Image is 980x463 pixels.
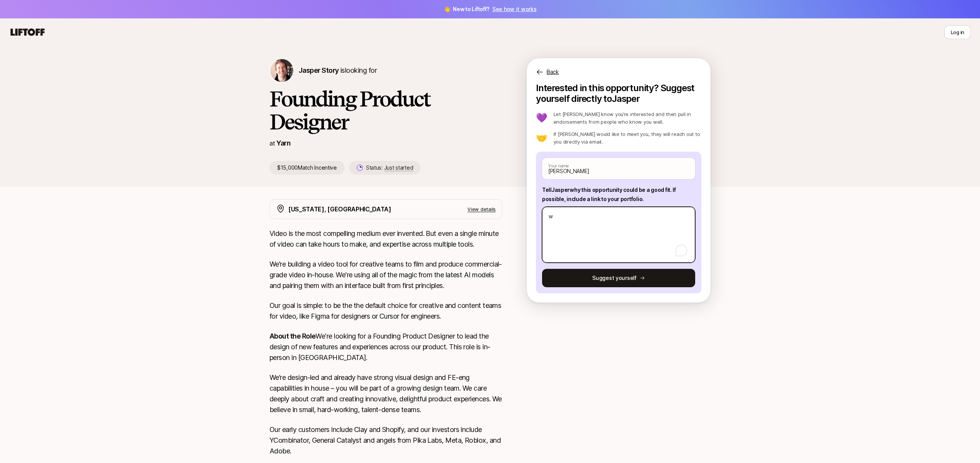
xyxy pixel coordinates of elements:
strong: About the Role [269,332,315,340]
img: Jasper Story [270,59,293,82]
p: If [PERSON_NAME] would like to meet you, they will reach out to you directly via email. [554,130,701,146]
button: Log in [944,25,971,39]
span: Jasper Story [299,66,339,74]
p: Back [547,67,559,77]
p: is looking for [299,65,377,76]
textarea: To enrich screen reader interactions, please activate Accessibility in Grammarly extension settings [542,207,695,263]
p: Status: [366,163,413,172]
p: [US_STATE], [GEOGRAPHIC_DATA] [288,204,391,214]
p: We're looking for a Founding Product Designer to lead the design of new features and experiences ... [269,331,502,363]
button: Suggest yourself [542,269,695,287]
h1: Founding Product Designer [269,87,502,133]
p: We’re building a video tool for creative teams to film and produce commercial-grade video in-hous... [269,259,502,291]
a: See how it works [492,6,537,12]
p: View details [467,205,496,213]
span: 👋 New to Liftoff? [444,5,537,14]
p: Interested in this opportunity? Suggest yourself directly to Jasper [536,83,701,104]
p: Our early customers include Clay and Shopify, and our investors include YCombinator, General Cata... [269,424,502,456]
p: Tell Jasper why this opportunity could be a good fit . If possible, include a link to your portfo... [542,185,695,204]
p: $15,000 Match Incentive [269,161,345,175]
span: Just started [384,164,413,171]
p: Our goal is simple: to be the the default choice for creative and content teams for video, like F... [269,300,502,322]
p: 💜 [536,113,547,123]
a: Yarn [276,139,291,147]
p: 🤝 [536,133,547,142]
p: Video is the most compelling medium ever invented. But even a single minute of video can take hou... [269,228,502,250]
p: at [269,138,275,148]
p: Let [PERSON_NAME] know you’re interested and then pull in endorsements from people who know you w... [554,110,701,126]
p: We’re design-led and already have strong visual design and FE-eng capabilities in house – you wil... [269,372,502,415]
